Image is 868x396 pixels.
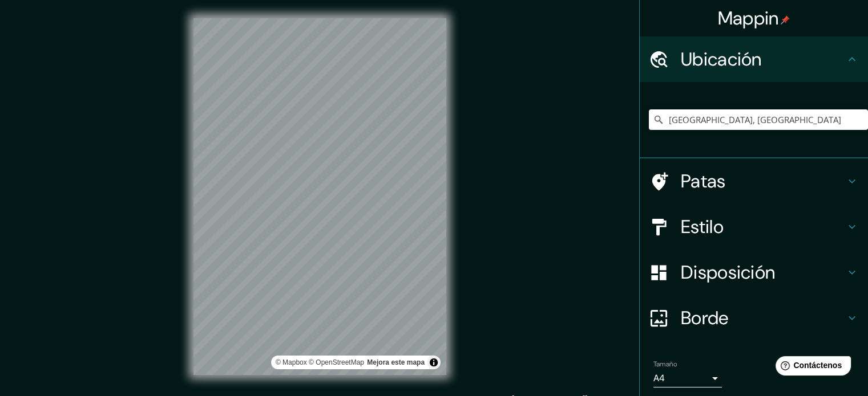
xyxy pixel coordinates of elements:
input: Elige tu ciudad o zona [649,109,868,130]
font: Mappin [718,6,779,30]
font: Estilo [681,215,724,239]
font: © Mapbox [276,358,307,366]
font: Mejora este mapa [367,358,425,366]
div: Patas [640,158,868,204]
button: Activar o desactivar atribución [427,356,441,369]
font: Disposición [681,260,775,284]
font: Ubicación [681,47,762,71]
a: Mapbox [276,358,307,366]
font: Tamaño [653,360,677,369]
font: Patas [681,169,726,193]
div: Estilo [640,204,868,250]
a: Map feedback [367,358,425,366]
font: A4 [653,372,665,384]
div: Ubicación [640,36,868,82]
font: © OpenStreetMap [309,358,364,366]
img: pin-icon.png [781,15,790,25]
div: A4 [653,369,722,387]
iframe: Lanzador de widgets de ayuda [766,352,855,383]
a: Mapa de calles abierto [309,358,364,366]
canvas: Mapa [193,18,446,375]
div: Borde [640,295,868,341]
div: Disposición [640,250,868,295]
font: Borde [681,306,729,330]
